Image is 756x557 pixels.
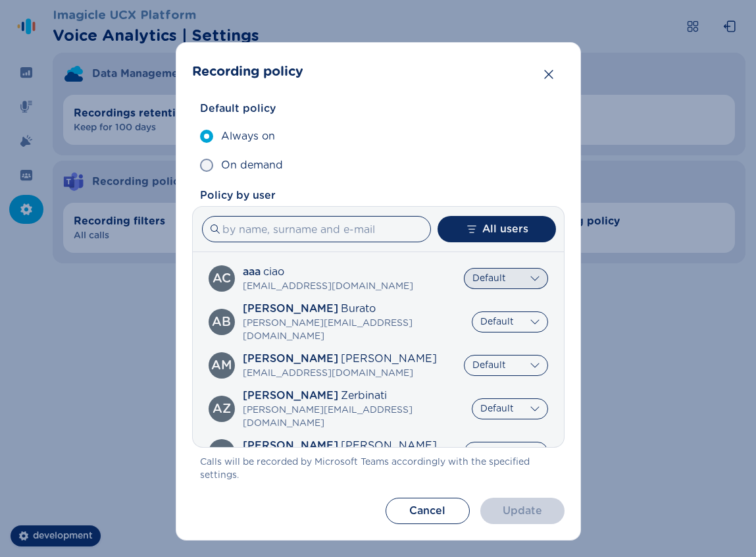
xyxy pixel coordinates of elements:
[243,280,413,293] span: [EMAIL_ADDRESS][DOMAIN_NAME]
[243,388,338,404] span: [PERSON_NAME]
[480,498,565,524] button: Update
[200,456,565,482] span: Calls will be recorded by Microsoft Teams accordingly with the specified settings.
[341,438,437,454] span: [PERSON_NAME]
[243,367,437,380] span: [EMAIL_ADDRESS][DOMAIN_NAME]
[243,264,261,280] span: aaa
[243,404,466,430] span: [PERSON_NAME][EMAIL_ADDRESS][DOMAIN_NAME]
[243,317,466,343] span: [PERSON_NAME][EMAIL_ADDRESS][DOMAIN_NAME]
[200,101,276,117] span: Default policy
[213,403,231,415] div: Andrea Zerbinati
[341,388,387,404] span: Zerbinati
[200,188,565,203] span: Policy by user
[221,128,275,144] span: Always on
[243,438,338,454] span: [PERSON_NAME]
[192,59,565,85] header: Recording policy
[341,351,437,367] span: [PERSON_NAME]
[536,61,562,88] button: Close
[243,301,338,317] span: [PERSON_NAME]
[213,446,231,459] div: Chelsey Rau
[202,216,431,242] input: by name, surname and e-mail
[263,264,284,280] span: ciao
[221,157,283,173] span: On demand
[386,498,470,524] button: Cancel
[212,316,231,329] div: Alessandro Burato
[243,351,338,367] span: [PERSON_NAME]
[211,359,232,372] div: Alvera Mills
[341,301,376,317] span: Burato
[213,273,231,285] div: aaa ciao
[438,216,556,242] button: All users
